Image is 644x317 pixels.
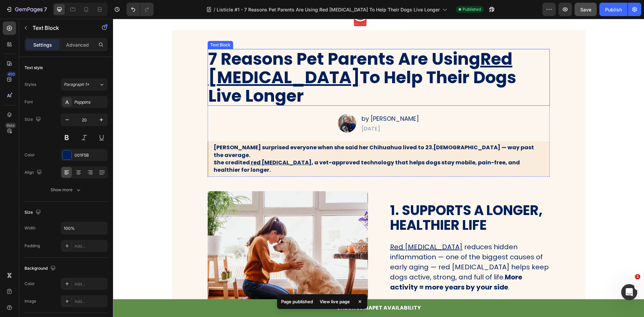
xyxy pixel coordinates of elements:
p: reduces hidden inflammation — one of the biggest causes of early aging — red [MEDICAL_DATA] helps... [277,223,436,273]
span: 1 [635,274,640,279]
span: Published [463,6,481,12]
a: red [MEDICAL_DATA] [137,140,199,148]
div: Background [24,264,57,273]
div: Beta [5,123,16,128]
div: Styles [24,82,36,88]
p: [DATE] [249,106,306,114]
div: Color [24,152,35,158]
div: Add... [74,281,106,287]
div: Color [24,281,35,287]
span: Listicle #1 - 7 Reasons Pet Parents Are Using Red [MEDICAL_DATA] To Help Their Dogs Live Longer [217,6,440,13]
p: Advanced [66,41,89,48]
div: View live page [316,297,354,306]
div: 450 [6,71,16,77]
p: Settings [33,41,52,48]
div: Padding [24,243,40,249]
button: Save [575,3,597,16]
p: She credited , a vet-approved technology that helps dogs stay mobile, pain-free, and healthier fo... [101,125,431,155]
p: 7 [44,5,47,13]
img: cb85b011-ff65-4053-95af-f24dc6d25103 [225,95,243,114]
div: Size [24,115,42,124]
input: Auto [61,222,107,234]
div: Image [24,298,36,304]
p: Text Block [33,24,90,32]
p: CHECK LUMAPET AVAILABILITY [223,284,308,294]
div: Font [24,99,33,105]
u: red [MEDICAL_DATA] [138,140,199,148]
button: Publish [599,3,628,16]
p: 7 Reasons Pet Parents Are Using To Help Their Dogs Live Longer [95,31,436,86]
div: Poppins [74,99,106,105]
strong: More activity = more years by your side [277,254,409,273]
span: / [214,6,215,13]
p: by [PERSON_NAME] [249,96,306,104]
u: Red [MEDICAL_DATA] [277,223,350,233]
a: Red [MEDICAL_DATA] [277,223,351,233]
div: Text Block [96,23,119,29]
div: Size [24,208,42,217]
iframe: Design area [113,19,644,317]
button: Paragraph 1* [61,78,108,91]
iframe: Intercom live chat [621,284,637,300]
strong: [PERSON_NAME] surprised everyone when she said her Chihuahua lived to 23.[DEMOGRAPHIC_DATA] — way... [101,125,421,140]
div: 001F5B [74,152,106,158]
button: Show more [24,184,108,196]
p: Page published [281,298,313,305]
div: Show more [51,187,82,193]
a: Red [MEDICAL_DATA] [95,28,399,70]
div: Undo/Redo [126,3,154,16]
span: Save [580,7,591,12]
div: Add... [74,299,106,305]
div: Width [24,225,36,231]
div: Add... [74,243,106,249]
div: Align [24,168,43,177]
div: Publish [605,6,622,13]
div: Text style [24,65,43,71]
button: 7 [3,3,50,16]
span: Paragraph 1* [64,82,89,88]
img: gempages_582691071390122648-aada0078-f3d7-45d0-af56-38e77e8cedd9.png [95,172,255,285]
p: 1. SUPPORTS A LONGER, HEALTHIER LIFE [277,184,436,214]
